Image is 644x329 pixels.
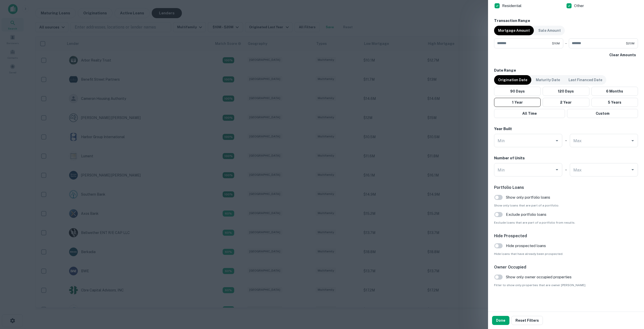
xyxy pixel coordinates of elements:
[494,155,525,161] h6: Number of Units
[607,50,638,59] button: Clear Amounts
[494,68,638,73] h6: Date Range
[569,77,602,83] p: Last Financed Date
[565,167,567,173] h6: -
[498,77,527,83] p: Origination Date
[492,316,509,325] button: Done
[494,18,638,24] h6: Transaction Range
[629,137,636,144] button: Open
[552,41,560,46] span: $10M
[565,138,567,143] h6: -
[494,109,565,118] button: All Time
[543,98,589,107] button: 2 Year
[543,87,589,96] button: 120 Days
[506,243,546,249] span: Hide prospected loans
[574,3,585,9] p: Other
[565,38,567,48] div: -
[506,212,546,218] span: Exclude portfolio loans
[591,98,638,107] button: 5 Years
[498,28,530,33] p: Mortgage Amount
[494,98,541,107] button: 1 Year
[553,137,560,144] button: Open
[506,274,572,280] span: Show only owner occupied properties
[591,87,638,96] button: 6 Months
[553,166,560,173] button: Open
[502,3,522,9] p: Residential
[626,41,634,46] span: $20M
[536,77,560,83] p: Maturity Date
[567,109,638,118] button: Custom
[506,194,550,200] span: Show only portfolio loans
[511,316,543,325] button: Reset Filters
[494,264,638,270] h6: Owner Occupied
[494,233,638,239] h6: Hide Prospected
[494,252,638,256] span: Hide loans that have already been prospected.
[494,220,638,225] span: Exclude loans that are part of a portfolio from results.
[629,166,636,173] button: Open
[494,185,638,191] h6: Portfolio Loans
[494,87,541,96] button: 90 Days
[494,283,638,287] span: Filter to show only properties that are owner [PERSON_NAME].
[494,203,638,208] span: Show only loans that are part of a portfolio.
[494,126,512,132] h6: Year Built
[538,28,561,33] p: Sale Amount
